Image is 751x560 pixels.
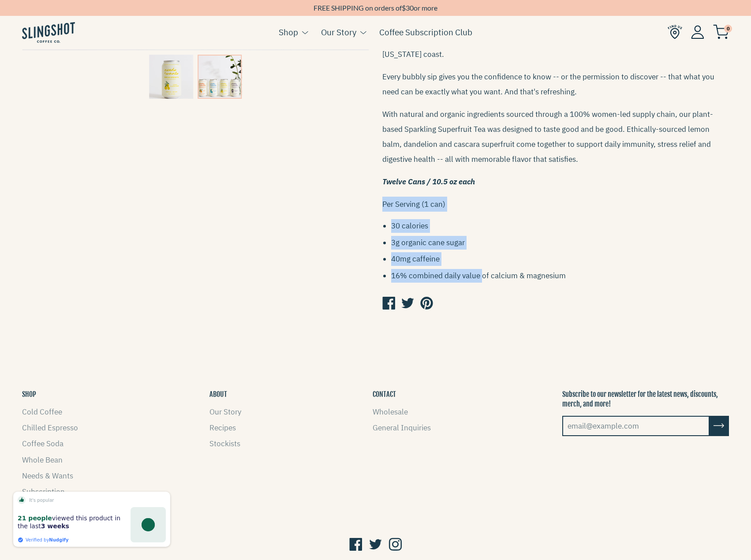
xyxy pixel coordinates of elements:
[22,487,65,497] a: Subscription
[382,177,475,187] em: Twelve Cans / 10.5 oz each
[373,407,408,417] a: Wholesale
[22,439,64,448] a: Coffee Soda
[382,109,713,164] span: With natural and organic ingredients sourced through a 100% women-led supply chain, our plant-bas...
[724,25,732,33] span: 0
[402,4,406,12] span: $
[22,455,63,465] a: Whole Bean
[668,25,682,39] img: Find Us
[382,72,714,97] span: Every bubbly sip gives you the confidence to know -- or the permission to discover -- that what y...
[373,423,431,433] a: General Inquiries
[382,199,445,209] span: Per Serving (1 can)
[22,471,73,481] a: Needs & Wants
[391,254,440,264] span: 40mg caffeine
[22,423,78,433] a: Chilled Espresso
[209,423,236,433] a: Recipes
[391,238,465,247] span: 3g organic cane sugar
[713,25,729,39] img: cart
[209,407,241,417] a: Our Story
[279,26,298,39] a: Shop
[391,221,428,231] span: 30 calories
[713,27,729,37] a: 0
[562,416,710,436] input: email@example.com
[22,407,62,417] a: Cold Coffee
[22,389,36,399] button: SHOP
[209,389,227,399] button: ABOUT
[562,389,729,409] p: Subscribe to our newsletter for the latest news, discounts, merch, and more!
[691,25,704,39] img: Account
[209,439,240,448] a: Stockists
[321,26,356,39] a: Our Story
[391,271,566,280] span: 16% combined daily value of calcium & magnesium
[406,4,414,12] span: 30
[382,34,700,59] span: Clean and crisp with bright citrus to complement a distinct floral aroma and flavor. Drink in the...
[373,389,396,399] button: CONTACT
[379,26,472,39] a: Coffee Subscription Club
